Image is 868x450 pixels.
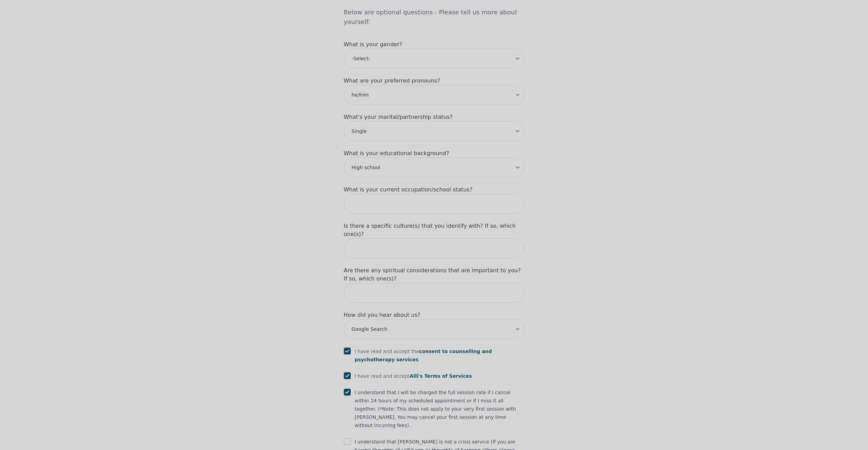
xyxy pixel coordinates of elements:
label: Are there any spiritual considerations that are important to you? If so, which one(s)? [344,267,521,282]
p: I understand that I will be charged the full session rate if I cancel within 24 hours of my sched... [355,388,524,429]
label: How did you hear about us? [344,312,420,318]
p: I have read and accept [355,372,472,380]
label: What is your educational background? [344,150,449,157]
label: What is your current occupation/school status? [344,186,472,193]
label: What is your gender? [344,41,402,48]
p: I have read and accept the [355,347,524,364]
label: What's your marital/partnership status? [344,114,453,120]
label: What are your preferred pronouns? [344,77,440,84]
span: consent to counselling and psychotherapy services [355,349,492,362]
span: Alli's Terms of Services [410,373,472,379]
label: Is there a specific culture(s) that you identify with? If so, which one(s)? [344,223,516,237]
